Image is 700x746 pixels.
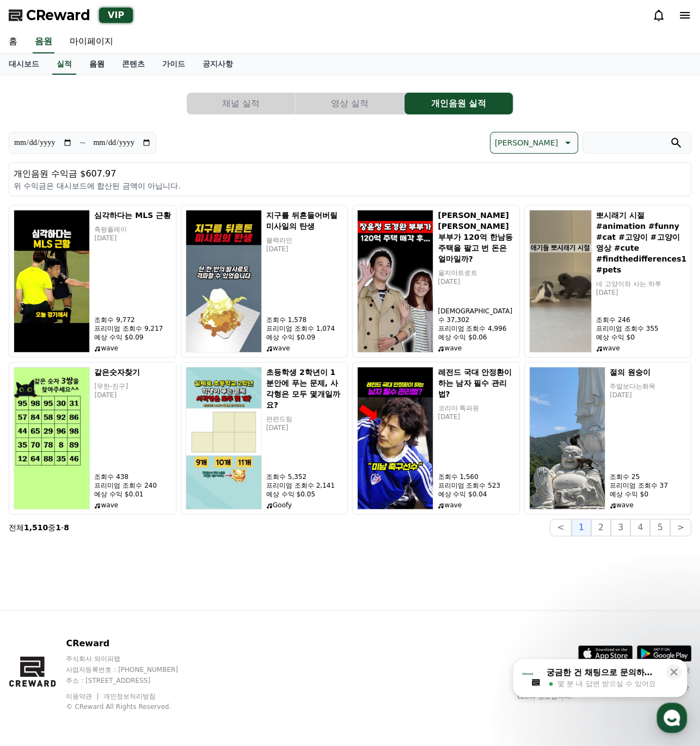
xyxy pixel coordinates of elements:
p: 프리미엄 조회수 37 [610,481,686,490]
a: 뽀시래기 시절 #animation #funny #cat #고양이 #고양이영상 #cute #findthedifferences1 #pets 뽀시래기 시절 #animation #f... [524,205,692,357]
p: © CReward All Rights Reserved. [66,702,199,711]
a: 영상 실적 [296,93,404,114]
a: CReward [9,7,90,24]
p: Goofy [266,501,343,510]
a: 음원 [33,31,54,53]
img: 레전드 국대 안정환이 하는 남자 필수 관리법? [357,367,433,510]
strong: 8 [64,523,69,532]
p: 주소 : [STREET_ADDRESS] [66,676,199,685]
p: [DEMOGRAPHIC_DATA]수 37,302 [438,307,514,324]
span: 홈 [34,362,41,371]
h5: 지구를 뒤흔들어버릴 미사일의 탄생 [266,210,343,232]
p: 주식회사 와이피랩 [66,654,199,663]
p: [DATE] [94,234,171,242]
p: wave [266,344,343,353]
p: 프리미엄 조회수 240 [94,481,171,490]
p: ~ [79,136,86,149]
a: 심각하다는 MLS 근황 심각하다는 MLS 근황 축팡플레이 [DATE] 조회수 9,772 프리미엄 조회수 9,217 예상 수익 $0.09 wave [9,205,176,357]
p: 예상 수익 $0.06 [438,333,514,342]
a: 실적 [52,54,76,75]
p: 예상 수익 $0.01 [94,490,171,499]
p: [무한-친구] [94,382,171,391]
p: wave [438,501,514,510]
p: 조회수 438 [94,472,171,481]
a: 레전드 국대 안정환이 하는 남자 필수 관리법? 레전드 국대 안정환이 하는 남자 필수 관리법? 코리아 특파원 [DATE] 조회수 1,560 프리미엄 조회수 523 예상 수익 $... [352,362,520,514]
p: 프리미엄 조회수 9,217 [94,324,171,333]
button: 4 [630,519,650,536]
button: 채널 실적 [187,93,295,114]
img: 절의 원숭이 [529,367,605,510]
p: wave [438,344,514,353]
p: 펀펀드림 [266,415,343,423]
p: [DATE] [438,413,514,421]
strong: 1,510 [24,523,48,532]
a: 개인정보처리방침 [103,693,156,700]
span: 설정 [168,362,181,371]
a: 설정 [140,345,209,373]
p: [DATE] [438,277,514,286]
a: 마이페이지 [61,31,122,53]
p: 울지마트로트 [438,269,514,277]
h5: 초등학생 2학년이 1분안에 푸는 문제, 사각형은 모두 몇개일까요? [266,367,343,410]
p: wave [94,501,171,510]
a: 콘텐츠 [113,54,153,75]
p: 조회수 5,352 [266,472,343,481]
a: 개인음원 실적 [404,93,513,114]
h5: 절의 원숭이 [610,367,686,378]
p: 프리미엄 조회수 355 [596,324,686,333]
p: 전체 중 - [9,522,69,533]
p: 예상 수익 $0.09 [266,333,343,342]
a: 음원 [81,54,113,75]
p: 위 수익금은 대시보드에 합산된 금액이 아닙니다. [14,180,686,191]
p: 예상 수익 $0 [596,333,686,342]
button: < [550,519,571,536]
p: 프리미엄 조회수 523 [438,481,514,490]
strong: 1 [56,523,61,532]
p: CReward [66,637,199,650]
button: [PERSON_NAME] [490,132,578,154]
p: 조회수 9,772 [94,316,171,324]
h5: 레전드 국대 안정환이 하는 남자 필수 관리법? [438,367,514,399]
button: 2 [591,519,611,536]
p: [DATE] [266,245,343,253]
a: 이용약관 [66,693,100,700]
button: 3 [611,519,630,536]
img: 장윤정 도경완 부부가 120억 한남동 주택을 팔고 번 돈은 얼마일까? [357,210,433,353]
a: 장윤정 도경완 부부가 120억 한남동 주택을 팔고 번 돈은 얼마일까? [PERSON_NAME] [PERSON_NAME] 부부가 120억 한남동 주택을 팔고 번 돈은 얼마일까?... [352,205,520,357]
a: 지구를 뒤흔들어버릴 미사일의 탄생 지구를 뒤흔들어버릴 미사일의 탄생 블랙라인 [DATE] 조회수 1,578 프리미엄 조회수 1,074 예상 수익 $0.09 wave [181,205,348,357]
a: 대화 [72,345,140,373]
p: 주말보다는화목 [610,382,686,391]
span: 대화 [100,362,113,371]
button: > [670,519,691,536]
a: 절의 원숭이 절의 원숭이 주말보다는화목 [DATE] 조회수 25 프리미엄 조회수 37 예상 수익 $0 wave [524,362,692,514]
p: 프리미엄 조회수 4,996 [438,324,514,333]
button: 5 [650,519,670,536]
p: 조회수 1,560 [438,472,514,481]
p: [DATE] [94,391,171,399]
div: VIP [99,8,133,23]
img: 지구를 뒤흔들어버릴 미사일의 탄생 [186,210,262,353]
button: 1 [572,519,591,536]
p: 예상 수익 $0.05 [266,490,343,499]
a: 홈 [3,345,72,373]
a: 초등학생 2학년이 1분안에 푸는 문제, 사각형은 모두 몇개일까요? 초등학생 2학년이 1분안에 푸는 문제, 사각형은 모두 몇개일까요? 펀펀드림 [DATE] 조회수 5,352 프... [181,362,348,514]
p: 코리아 특파원 [438,404,514,413]
p: 축팡플레이 [94,225,171,234]
p: 프리미엄 조회수 1,074 [266,324,343,333]
p: wave [610,501,686,510]
button: 영상 실적 [296,93,404,114]
a: 공지사항 [194,54,242,75]
p: [PERSON_NAME] [495,135,558,150]
p: 예상 수익 $0.09 [94,333,171,342]
img: 같은숫자찾기 [14,367,90,510]
p: 조회수 1,578 [266,316,343,324]
p: 프리미엄 조회수 2,141 [266,481,343,490]
p: [DATE] [266,423,343,432]
h5: 심각하다는 MLS 근황 [94,210,171,221]
a: 같은숫자찾기 같은숫자찾기 [무한-친구] [DATE] 조회수 438 프리미엄 조회수 240 예상 수익 $0.01 wave [9,362,176,514]
a: 가이드 [153,54,194,75]
p: 사업자등록번호 : [PHONE_NUMBER] [66,665,199,674]
p: wave [94,344,171,353]
p: 블랙라인 [266,236,343,245]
